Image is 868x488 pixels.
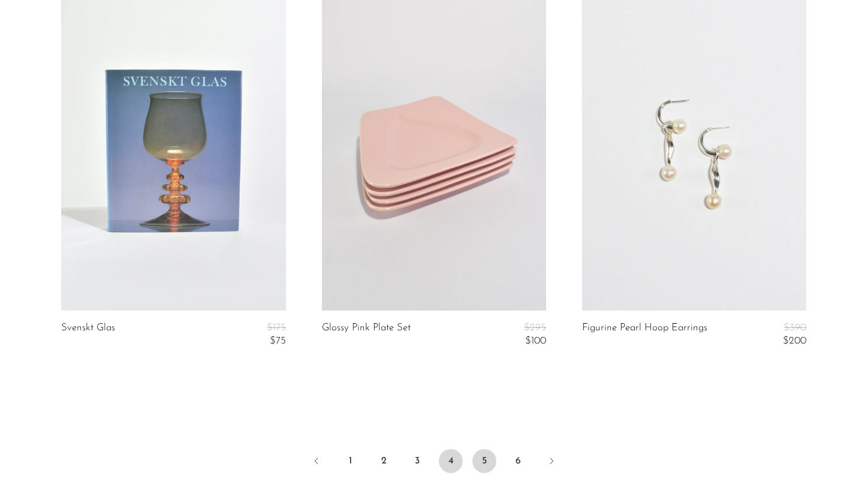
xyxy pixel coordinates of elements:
[525,336,546,346] span: $100
[372,449,396,473] a: 2
[439,449,463,473] span: 4
[61,323,115,347] a: Svenskt Glas
[472,449,496,473] a: 5
[540,449,563,475] a: Next
[267,323,286,333] span: $175
[506,449,530,473] a: 6
[524,323,546,333] span: $295
[783,323,806,333] span: $390
[582,323,707,347] a: Figurine Pearl Hoop Earrings
[270,336,286,346] span: $75
[305,449,328,475] a: Previous
[338,449,362,473] a: 1
[322,323,411,347] a: Glossy Pink Plate Set
[405,449,429,473] a: 3
[783,336,806,346] span: $200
